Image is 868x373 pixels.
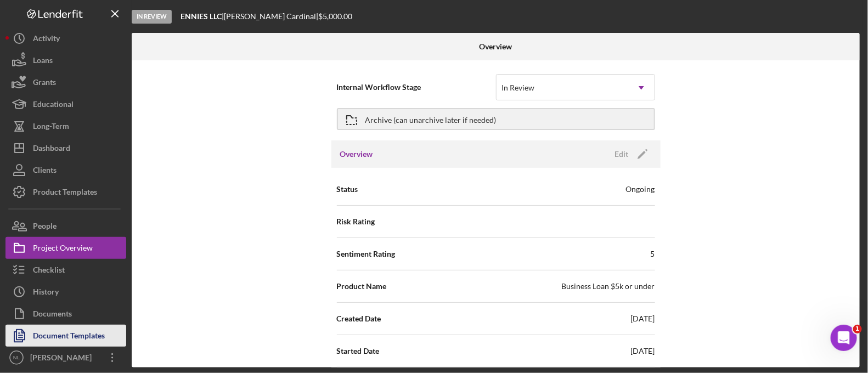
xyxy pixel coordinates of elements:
[181,12,224,21] div: |
[5,93,126,115] button: Educational
[181,12,222,21] b: ENNIES LLC
[479,42,512,51] b: Overview
[608,146,652,162] button: Edit
[337,248,396,259] span: Sentiment Rating
[33,303,72,327] div: Documents
[33,281,59,306] div: History
[27,347,99,371] div: [PERSON_NAME]
[337,108,655,130] button: Archive (can unarchive later if needed)
[337,216,375,227] span: Risk Rating
[33,159,57,184] div: Clients
[615,146,629,162] div: Edit
[13,355,20,361] text: NL
[502,83,535,92] div: In Review
[562,281,655,292] div: Business Loan $5k or under
[33,215,57,240] div: People
[5,303,126,325] button: Documents
[5,347,126,369] button: NL[PERSON_NAME]
[631,313,655,324] div: [DATE]
[33,49,53,74] div: Loans
[5,237,126,259] button: Project Overview
[5,259,126,281] button: Checklist
[33,259,65,284] div: Checklist
[337,281,387,292] span: Product Name
[5,181,126,203] button: Product Templates
[831,325,857,351] iframe: Intercom live chat
[33,325,105,349] div: Document Templates
[337,184,358,195] span: Status
[626,184,655,195] div: Ongoing
[853,325,862,334] span: 1
[318,12,356,21] div: $5,000.00
[5,137,126,159] button: Dashboard
[5,159,126,181] button: Clients
[337,82,496,93] span: Internal Workflow Stage
[631,346,655,357] div: [DATE]
[33,137,70,162] div: Dashboard
[33,237,93,262] div: Project Overview
[651,248,655,259] div: 5
[132,10,172,24] div: In Review
[5,281,126,303] button: History
[5,27,126,49] button: Activity
[5,215,126,237] button: People
[5,115,126,137] button: Long-Term
[365,109,497,129] div: Archive (can unarchive later if needed)
[33,93,74,118] div: Educational
[5,49,126,71] button: Loans
[33,71,56,96] div: Grants
[224,12,318,21] div: [PERSON_NAME] Cardinal |
[337,346,380,357] span: Started Date
[340,149,373,160] h3: Overview
[33,181,97,206] div: Product Templates
[5,325,126,347] button: Document Templates
[337,313,381,324] span: Created Date
[5,71,126,93] button: Grants
[33,27,60,52] div: Activity
[33,115,69,140] div: Long-Term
